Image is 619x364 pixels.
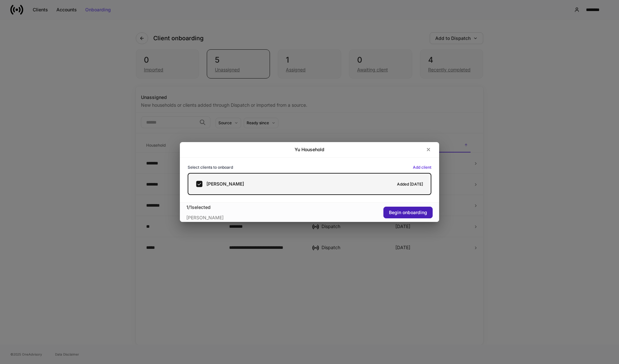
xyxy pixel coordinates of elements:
[186,204,309,211] div: 1 / 1 selected
[188,173,431,195] label: [PERSON_NAME]Added [DATE]
[397,181,423,187] h6: Added [DATE]
[413,165,431,169] button: Add client
[383,207,433,218] button: Begin onboarding
[295,146,324,153] h2: Yu Household
[188,164,233,170] h6: Select clients to onboard
[206,181,244,187] h5: [PERSON_NAME]
[389,210,427,215] div: Begin onboarding
[186,211,309,221] div: [PERSON_NAME]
